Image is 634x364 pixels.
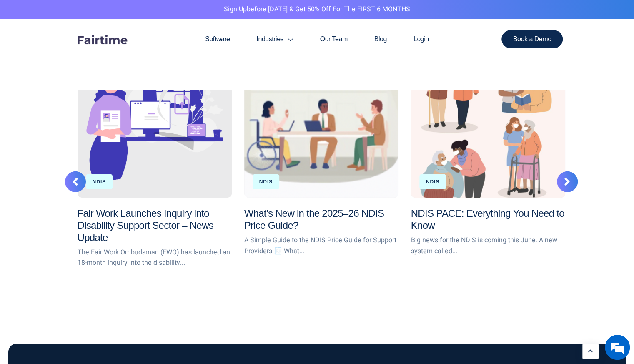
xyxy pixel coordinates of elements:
[4,243,159,272] textarea: Enter details in the input field
[224,4,247,14] a: Sign Up
[78,247,232,269] p: The Fair Work Ombudsman (FWO) has launched an 18-month inquiry into the disability...
[137,4,157,24] div: Minimize live chat window
[259,179,273,185] a: NDIS
[192,19,243,59] a: Software
[361,19,400,59] a: Blog
[19,179,132,188] div: We'll Send Them to You
[244,208,384,231] a: What’s New in the 2025–26 NDIS Price Guide?
[107,211,132,221] div: Submit
[243,19,306,59] a: Industries
[93,179,106,185] a: NDIS
[307,19,361,59] a: Our Team
[513,36,551,43] span: Book a Demo
[6,4,628,15] p: before [DATE] & Get 50% Off for the FIRST 6 MONTHS
[14,162,76,168] div: Need Schads Pay Rates?
[43,47,140,58] div: Need Schads Pay Rates?
[411,235,565,256] p: Big news for the NDIS is coming this June. A new system called...
[78,53,232,198] a: Fair Work Launches Inquiry into Disability Support Sector – News Update
[78,208,213,243] a: Fair Work Launches Inquiry into Disability Support Sector – News Update
[411,53,565,198] a: NDIS PACE: Everything You Need to Know
[411,208,564,231] a: NDIS PACE: Everything You Need to Know
[400,19,442,59] a: Login
[426,179,440,185] a: NDIS
[14,42,35,63] img: d_7003521856_operators_12627000000145009
[244,235,398,256] p: A Simple Guide to the NDIS Price Guide for Support Providers 🧾 What...
[244,53,398,198] a: What’s New in the 2025–26 NDIS Price Guide?
[582,344,599,359] a: Learn More
[501,30,563,48] a: Book a Demo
